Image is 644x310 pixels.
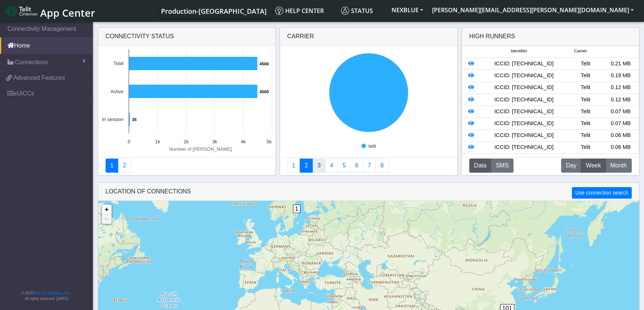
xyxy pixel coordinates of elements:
[368,143,376,149] text: telit
[603,131,638,140] div: 0.06 MB
[480,131,568,140] div: ICCID: [TECHNICAL_ID]
[15,58,48,67] span: Connections
[568,120,603,128] div: Telit
[161,3,266,18] a: Your current platform instance
[312,159,325,173] a: Usage per Country
[566,161,576,170] span: Day
[491,159,513,173] button: SMS
[363,159,376,173] a: Zero Session
[603,143,638,151] div: 0.06 MB
[387,3,428,17] button: NEXBLUE
[480,108,568,116] div: ICCID: [TECHNICAL_ID]
[113,61,123,66] text: Total
[480,96,568,104] div: ICCID: [TECHNICAL_ID]
[568,108,603,116] div: Telit
[338,3,387,18] a: Status
[13,74,65,82] span: Advanced Features
[102,117,123,122] text: In session
[287,159,300,173] a: Connections By Country
[280,27,457,46] div: Carrier
[293,205,301,213] span: 1
[118,159,131,173] a: Deployment status
[155,139,160,144] text: 1k
[603,72,638,80] div: 0.19 MB
[572,187,631,199] button: Use connection search
[341,7,373,15] span: Status
[267,139,272,144] text: 5k
[212,139,217,144] text: 3k
[568,72,603,80] div: Telit
[568,96,603,104] div: Telit
[102,205,112,214] a: Zoom in
[272,3,338,18] a: Help center
[260,62,269,66] text: 4500
[128,139,130,144] text: 0
[603,84,638,92] div: 0.12 MB
[480,60,568,68] div: ICCID: [TECHNICAL_ID]
[287,159,450,173] nav: Summary paging
[241,139,246,144] text: 4k
[161,7,267,16] span: Production-[GEOGRAPHIC_DATA]
[275,7,324,15] span: Help center
[293,205,300,227] div: 1
[561,159,581,173] button: Day
[338,159,351,173] a: Usage by Carrier
[98,27,276,46] div: Connectivity status
[568,60,603,68] div: Telit
[603,60,638,68] div: 0.21 MB
[603,108,638,116] div: 0.07 MB
[98,183,639,201] div: LOCATION OF CONNECTIONS
[428,3,638,17] button: [PERSON_NAME][EMAIL_ADDRESS][PERSON_NAME][DOMAIN_NAME]
[603,96,638,104] div: 0.12 MB
[325,159,338,173] a: Connections By Carrier
[568,84,603,92] div: Telit
[581,159,606,173] button: Week
[568,131,603,140] div: Telit
[40,6,95,20] span: App Center
[169,146,232,152] text: Number of [PERSON_NAME]
[350,159,363,173] a: 14 Days Trend
[341,7,349,15] img: status.svg
[574,48,587,54] span: Carrier
[132,117,136,122] text: 35
[376,159,389,173] a: Not Connected for 30 days
[586,161,601,170] span: Week
[6,5,37,17] img: logo-telit-cinterion-gw-new.png
[603,120,638,128] div: 0.07 MB
[106,159,119,173] a: Connectivity status
[110,89,123,94] text: Active
[33,291,71,295] a: Telit IoT Solutions, Inc.
[106,159,268,173] nav: Summary paging
[183,139,189,144] text: 2k
[102,214,112,224] a: Zoom out
[480,84,568,92] div: ICCID: [TECHNICAL_ID]
[469,159,492,173] button: Data
[300,159,313,173] a: Carrier
[568,143,603,151] div: Telit
[480,143,568,151] div: ICCID: [TECHNICAL_ID]
[469,32,515,41] div: High Runners
[511,48,527,54] span: Identifier
[480,120,568,128] div: ICCID: [TECHNICAL_ID]
[6,3,94,19] a: App Center
[605,159,631,173] button: Month
[260,89,269,94] text: 4500
[610,161,627,170] span: Month
[480,72,568,80] div: ICCID: [TECHNICAL_ID]
[275,7,283,15] img: knowledge.svg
